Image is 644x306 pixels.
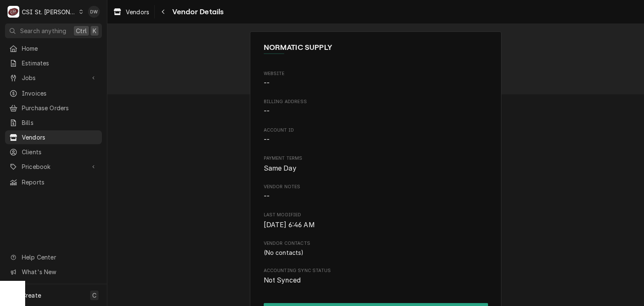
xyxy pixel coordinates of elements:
[5,116,102,130] a: Bills
[5,265,102,279] a: Go to What's New
[264,220,488,230] span: Last Modified
[5,130,102,144] a: Vendors
[264,70,488,285] div: Detailed Information
[93,26,96,35] span: K
[264,276,301,284] span: Not Synced
[264,240,488,247] span: Vendor Contacts
[5,101,102,115] a: Purchase Orders
[88,6,100,18] div: DW
[264,221,315,229] span: [DATE] 6:46 AM
[5,23,102,38] button: Search anythingCtrlK
[5,145,102,159] a: Clients
[264,163,488,174] span: Payment Terms
[22,253,97,262] span: Help Center
[5,250,102,264] a: Go to Help Center
[264,127,488,134] span: Account ID
[264,155,488,162] span: Payment Terms
[5,86,102,100] a: Invoices
[22,118,98,127] span: Bills
[264,184,488,190] span: Vendor Notes
[264,164,296,172] span: Same Day
[110,5,153,19] a: Vendors
[22,104,98,112] span: Purchase Orders
[22,148,98,156] span: Clients
[126,8,149,16] span: Vendors
[156,5,170,18] button: Navigate back
[264,212,488,218] span: Last Modified
[264,42,488,53] span: Name
[264,240,488,257] div: Vendor Contacts
[22,89,98,98] span: Invoices
[264,275,488,285] span: Accounting Sync Status
[264,184,488,202] div: Vendor Notes
[22,73,85,82] span: Jobs
[264,99,488,117] div: Billing Address
[22,44,98,53] span: Home
[170,6,223,18] span: Vendor Details
[22,8,76,16] div: CSI St. [PERSON_NAME]
[264,42,488,60] div: Client Information
[8,6,19,18] div: CSI St. Louis's Avatar
[8,6,19,18] div: C
[264,78,488,88] span: Website
[264,99,488,105] span: Billing Address
[264,79,270,87] span: --
[264,127,488,145] div: Account ID
[264,70,488,77] span: Website
[76,26,87,35] span: Ctrl
[264,248,488,257] div: Vendor Contacts List
[264,70,488,88] div: Website
[264,155,488,173] div: Payment Terms
[92,291,96,300] span: C
[20,26,66,35] span: Search anything
[22,162,85,171] span: Pricebook
[264,135,488,145] span: Account ID
[22,59,98,67] span: Estimates
[22,292,41,299] span: Create
[264,267,488,285] div: Accounting Sync Status
[5,160,102,174] a: Go to Pricebook
[5,41,102,55] a: Home
[5,175,102,189] a: Reports
[22,178,98,187] span: Reports
[22,133,98,142] span: Vendors
[264,107,270,115] span: --
[264,267,488,274] span: Accounting Sync Status
[264,192,270,200] span: --
[88,6,100,18] div: Dyane Weber's Avatar
[5,56,102,70] a: Estimates
[264,192,488,202] span: Vendor Notes
[22,267,97,276] span: What's New
[264,136,270,144] span: --
[264,106,488,117] span: Billing Address
[264,212,488,230] div: Last Modified
[5,71,102,85] a: Go to Jobs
